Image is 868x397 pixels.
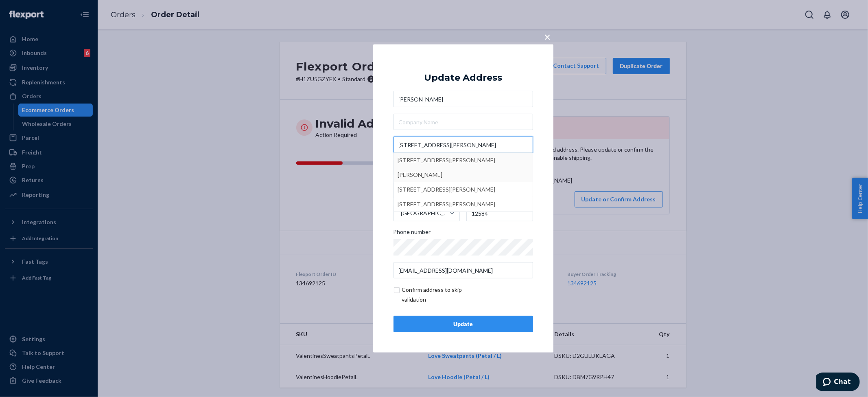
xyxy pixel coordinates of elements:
[816,373,860,393] iframe: Opens a widget where you can chat to one of our agents
[401,209,449,217] div: [GEOGRAPHIC_DATA]
[398,197,529,212] div: [STREET_ADDRESS][PERSON_NAME]
[394,316,533,332] button: Update
[394,91,533,107] input: First & Last Name
[466,205,533,221] input: ZIP Code
[398,182,529,197] div: [STREET_ADDRESS][PERSON_NAME]
[394,262,533,278] input: Email (Only Required for International)
[394,114,533,130] input: Company Name
[394,137,533,153] input: [STREET_ADDRESS][PERSON_NAME][PERSON_NAME][STREET_ADDRESS][PERSON_NAME][STREET_ADDRESS][PERSON_NAME]
[394,228,431,239] span: Phone number
[400,320,526,328] div: Update
[544,30,551,44] span: ×
[398,153,529,182] div: [STREET_ADDRESS][PERSON_NAME][PERSON_NAME]
[400,205,401,221] input: [GEOGRAPHIC_DATA]
[424,73,502,83] div: Update Address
